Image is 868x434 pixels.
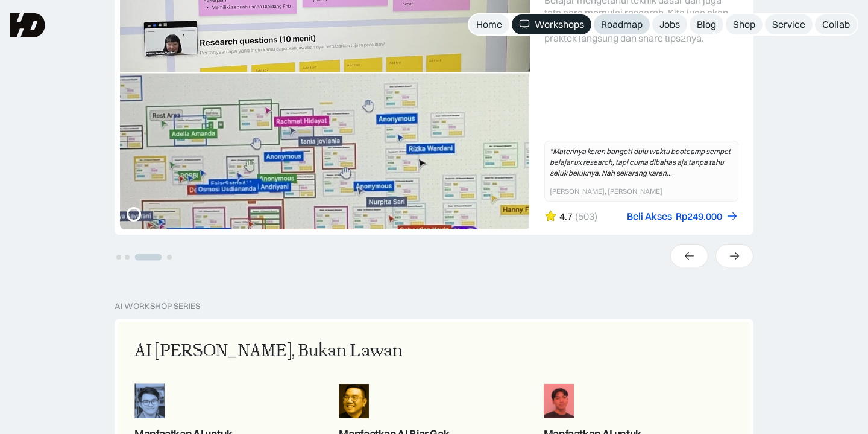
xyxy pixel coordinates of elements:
div: Collab [822,18,850,31]
ul: Select a slide to show [115,251,174,261]
button: Go to slide 1 [116,255,121,260]
a: Collab [815,14,857,34]
a: Home [469,14,509,34]
div: Home [476,18,502,31]
a: Workshops [512,14,591,34]
a: Service [765,14,813,34]
button: Go to slide 2 [125,255,130,260]
div: AI [PERSON_NAME], Bukan Lawan [134,339,403,364]
div: Beli Akses [627,210,672,223]
button: Go to slide 3 [135,254,162,261]
a: Roadmap [594,14,650,34]
div: 4.7 [559,210,573,223]
a: Beli AksesRp249.000 [627,210,738,223]
div: Workshops [535,18,584,31]
div: (503) [575,210,597,223]
div: Jobs [659,18,680,31]
div: Shop [733,18,755,31]
div: Roadmap [601,18,643,31]
a: Shop [726,14,763,34]
button: Go to slide 4 [167,255,172,260]
div: Blog [697,18,716,31]
div: Service [772,18,805,31]
div: AI Workshop Series [115,301,200,311]
a: Blog [690,14,723,34]
div: Rp249.000 [676,210,722,223]
a: Jobs [652,14,687,34]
